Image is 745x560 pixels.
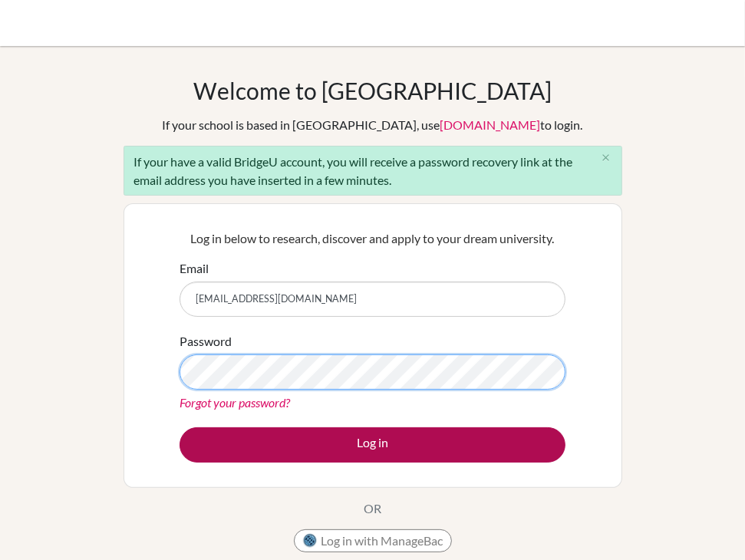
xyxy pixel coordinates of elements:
button: Log in [180,427,565,463]
a: Forgot your password? [180,395,290,410]
label: Password [180,332,232,351]
div: If your have a valid BridgeU account, you will receive a password recovery link at the email addr... [124,146,622,196]
button: Log in with ManageBac [294,529,452,552]
p: OR [364,499,381,518]
button: Close [591,147,621,170]
a: [DOMAIN_NAME] [440,117,541,132]
i: close [600,152,611,163]
label: Email [180,259,209,278]
div: If your school is based in [GEOGRAPHIC_DATA], use to login. [163,116,583,134]
p: Log in below to research, discover and apply to your dream university. [180,229,565,248]
h1: Welcome to [GEOGRAPHIC_DATA] [193,77,552,104]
